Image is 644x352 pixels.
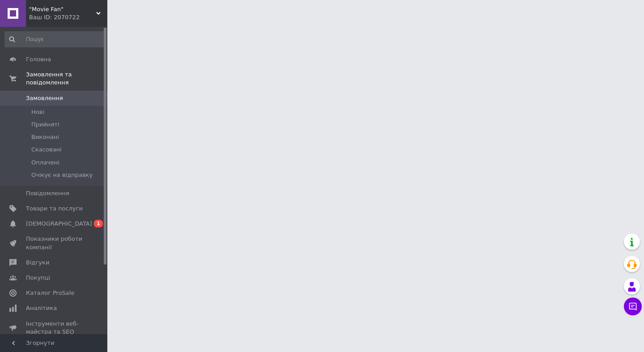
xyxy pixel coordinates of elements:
[624,298,642,315] button: Чат з покупцем
[26,235,83,251] span: Показники роботи компанії
[4,31,106,47] input: Пошук
[31,146,62,154] span: Скасовані
[31,159,59,167] span: Оплачені
[26,259,49,267] span: Відгуки
[26,55,51,63] span: Головна
[26,220,92,228] span: [DEMOGRAPHIC_DATA]
[31,133,59,141] span: Виконані
[29,5,96,13] span: "Movie Fan"
[26,189,69,197] span: Повідомлення
[31,121,59,129] span: Прийняті
[26,94,63,102] span: Замовлення
[94,220,103,227] span: 1
[26,205,83,213] span: Товари та послуги
[26,320,83,336] span: Інструменти веб-майстра та SEO
[31,108,44,116] span: Нові
[26,71,107,87] span: Замовлення та повідомлення
[26,304,57,312] span: Аналітика
[29,13,107,21] div: Ваш ID: 2070722
[26,289,74,297] span: Каталог ProSale
[31,171,93,179] span: Очікує на відправку
[26,274,50,282] span: Покупці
